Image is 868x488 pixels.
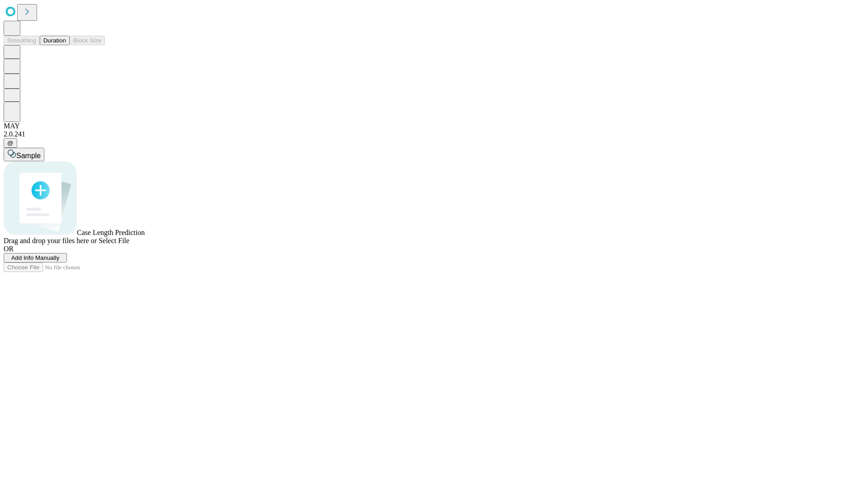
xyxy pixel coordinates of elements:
[4,253,67,263] button: Add Info Manually
[40,36,70,45] button: Duration
[4,130,864,138] div: 2.0.241
[4,148,44,161] button: Sample
[4,138,17,148] button: @
[11,254,60,261] span: Add Info Manually
[4,237,97,244] span: Drag and drop your files here or
[16,152,41,160] span: Sample
[99,237,129,244] span: Select File
[70,36,105,45] button: Block Size
[7,140,14,146] span: @
[4,36,40,45] button: Smoothing
[4,245,14,253] span: OR
[4,122,864,130] div: MAY
[77,229,145,236] span: Case Length Prediction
